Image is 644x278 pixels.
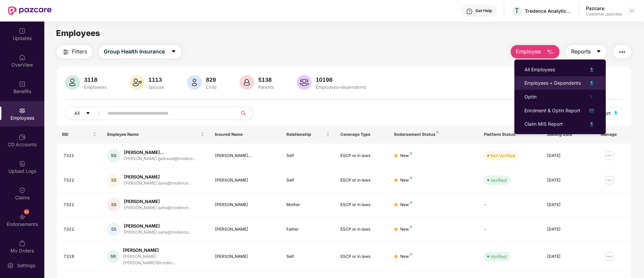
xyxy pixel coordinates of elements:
[525,8,572,14] div: Tredence Analytics Solutions Private Limited
[63,202,96,208] div: 7322
[286,132,324,137] span: Relationship
[215,226,276,233] div: [PERSON_NAME]
[83,84,108,90] div: Employees
[604,150,615,161] img: manageButton
[547,177,590,184] div: [DATE]
[124,156,196,162] div: [PERSON_NAME].gaikwad@tredenc...
[57,45,92,58] button: Filters
[107,198,121,211] div: SS
[595,125,631,144] th: Manage
[19,107,26,114] img: svg+xml;base64,PHN2ZyBpZD0iRW1wbG95ZWVzIiB4bWxucz0iaHR0cDovL3d3dy53My5vcmcvMjAwMC9zdmciIHdpZHRoPS...
[286,202,329,208] div: Mother
[314,76,368,83] div: 10198
[340,226,383,233] div: ESCP or in laws
[74,110,80,117] span: All
[19,81,26,87] img: svg+xml;base64,PHN2ZyBpZD0iQmVuZWZpdHMiIHhtbG5zPSJodHRwOi8vd3d3LnczLm9yZy8yMDAwL3N2ZyIgd2lkdGg9Ij...
[286,153,329,159] div: Self
[19,54,26,61] img: svg+xml;base64,PHN2ZyBpZD0iSG9tZSIgeG1sbnM9Imh0dHA6Ly93d3cudzMub3JnLzIwMDAvc3ZnIiB3aWR0aD0iMjAiIG...
[466,8,473,15] img: svg+xml;base64,PHN2ZyBpZD0iSGVscC0zMngzMiIgeG1sbnM9Imh0dHA6Ly93d3cudzMub3JnLzIwMDAvc3ZnIiB3aWR0aD...
[123,253,204,266] div: [PERSON_NAME].[PERSON_NAME]@treden...
[286,177,329,184] div: Self
[588,79,596,87] img: svg+xml;base64,PHN2ZyB4bWxucz0iaHR0cDovL3d3dy53My5vcmcvMjAwMC9zdmciIHhtbG5zOnhsaW5rPSJodHRwOi8vd3...
[130,75,144,90] img: svg+xml;base64,PHN2ZyB4bWxucz0iaHR0cDovL3d3dy53My5vcmcvMjAwMC9zdmciIHhtbG5zOnhsaW5rPSJodHRwOi8vd3...
[63,153,96,159] div: 7321
[63,253,96,260] div: 7319
[400,226,412,233] div: New
[547,202,590,208] div: [DATE]
[524,94,537,100] span: Optin
[297,75,312,90] img: svg+xml;base64,PHN2ZyB4bWxucz0iaHR0cDovL3d3dy53My5vcmcvMjAwMC9zdmciIHhtbG5zOnhsaW5rPSJodHRwOi8vd3...
[281,125,335,144] th: Relationship
[107,173,121,187] div: SS
[547,253,590,260] div: [DATE]
[56,28,100,38] span: Employees
[7,262,14,269] img: svg+xml;base64,PHN2ZyBpZD0iU2V0dGluZy0yMHgyMCIgeG1sbnM9Imh0dHA6Ly93d3cudzMub3JnLzIwMDAvc3ZnIiB3aW...
[524,120,563,128] div: Claim MIS Report
[475,8,492,13] div: Get Help
[547,153,590,159] div: [DATE]
[204,76,218,83] div: 829
[586,11,622,17] div: Customer_success
[410,176,412,179] img: svg+xml;base64,PHN2ZyB4bWxucz0iaHR0cDovL3d3dy53My5vcmcvMjAwMC9zdmciIHdpZHRoPSI4IiBoZWlnaHQ9IjgiIH...
[187,75,202,90] img: svg+xml;base64,PHN2ZyB4bWxucz0iaHR0cDovL3d3dy53My5vcmcvMjAwMC9zdmciIHhtbG5zOnhsaW5rPSJodHRwOi8vd3...
[515,7,519,15] span: T
[107,149,121,162] div: SG
[124,198,191,205] div: [PERSON_NAME]
[62,48,70,56] img: svg+xml;base64,PHN2ZyB4bWxucz0iaHR0cDovL3d3dy53My5vcmcvMjAwMC9zdmciIHdpZHRoPSIyNCIgaGVpZ2h0PSIyNC...
[62,132,91,137] span: EID
[546,48,554,56] img: svg+xml;base64,PHN2ZyB4bWxucz0iaHR0cDovL3d3dy53My5vcmcvMjAwMC9zdmciIHhtbG5zOnhsaW5rPSJodHRwOi8vd3...
[107,223,121,236] div: SS
[124,180,191,187] div: [PERSON_NAME].saha@tredence...
[604,251,615,262] img: manageButton
[436,131,439,133] img: svg+xml;base64,PHN2ZyB4bWxucz0iaHR0cDovL3d3dy53My5vcmcvMjAwMC9zdmciIHdpZHRoPSI4IiBoZWlnaHQ9IjgiIH...
[72,47,87,56] span: Filters
[8,6,52,15] img: New Pazcare Logo
[394,132,473,137] div: Endorsement Status
[400,153,412,159] div: New
[104,47,165,56] span: Group Health Insurance
[19,187,26,194] img: svg+xml;base64,PHN2ZyBpZD0iQ2xhaW0iIHhtbG5zPSJodHRwOi8vd3d3LnczLm9yZy8yMDAwL3N2ZyIgd2lkdGg9IjIwIi...
[57,125,102,144] th: EID
[335,125,389,144] th: Coverage Type
[604,175,615,186] img: manageButton
[65,75,80,90] img: svg+xml;base64,PHN2ZyB4bWxucz0iaHR0cDovL3d3dy53My5vcmcvMjAwMC9zdmciIHhtbG5zOnhsaW5rPSJodHRwOi8vd3...
[410,226,412,228] img: svg+xml;base64,PHN2ZyB4bWxucz0iaHR0cDovL3d3dy53My5vcmcvMjAwMC9zdmciIHdpZHRoPSI4IiBoZWlnaHQ9IjgiIH...
[107,250,120,263] div: SR
[63,177,96,184] div: 7322
[524,66,555,73] div: All Employees
[566,45,606,58] button: Reportscaret-down
[410,253,412,255] img: svg+xml;base64,PHN2ZyB4bWxucz0iaHR0cDovL3d3dy53My5vcmcvMjAwMC9zdmciIHdpZHRoPSI4IiBoZWlnaHQ9IjgiIH...
[400,253,412,260] div: New
[478,217,541,242] td: -
[618,48,626,56] img: svg+xml;base64,PHN2ZyB4bWxucz0iaHR0cDovL3d3dy53My5vcmcvMjAwMC9zdmciIHdpZHRoPSIyNCIgaGVpZ2h0PSIyNC...
[19,240,26,247] img: svg+xml;base64,PHN2ZyBpZD0iTXlfT3JkZXJzIiBkYXRhLW5hbWU9Ik15IE9yZGVycyIgeG1sbnM9Imh0dHA6Ly93d3cudz...
[590,95,593,98] span: right
[124,229,191,236] div: [PERSON_NAME].saha@tredence...
[340,202,383,208] div: ESCP or in laws
[286,253,329,260] div: Self
[124,149,196,156] div: [PERSON_NAME]...
[19,160,26,167] img: svg+xml;base64,PHN2ZyBpZD0iVXBsb2FkX0xvZ3MiIGRhdGEtbmFtZT0iVXBsb2FkIExvZ3MiIHhtbG5zPSJodHRwOi8vd3...
[124,174,191,180] div: [PERSON_NAME]
[210,125,281,144] th: Insured Name
[19,134,26,141] img: svg+xml;base64,PHN2ZyBpZD0iQ0RfQWNjb3VudHMiIGRhdGEtbmFtZT0iQ0QgQWNjb3VudHMiIHhtbG5zPSJodHRwOi8vd3...
[171,49,176,55] span: caret-down
[237,107,254,120] button: search
[124,223,191,229] div: [PERSON_NAME]
[215,153,276,159] div: [PERSON_NAME]...
[491,152,515,159] div: Not Verified
[107,132,199,137] span: Employee Name
[400,202,412,208] div: New
[24,209,29,214] div: 50
[204,84,218,90] div: Child
[511,45,559,58] button: Employee
[63,226,96,233] div: 7322
[15,262,37,269] div: Settings
[410,152,412,155] img: svg+xml;base64,PHN2ZyB4bWxucz0iaHR0cDovL3d3dy53My5vcmcvMjAwMC9zdmciIHdpZHRoPSI4IiBoZWlnaHQ9IjgiIH...
[124,205,191,211] div: [PERSON_NAME].saha@tredence...
[215,177,276,184] div: [PERSON_NAME]
[547,226,590,233] div: [DATE]
[215,202,276,208] div: [PERSON_NAME]
[478,193,541,217] td: -
[491,253,507,260] div: Verified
